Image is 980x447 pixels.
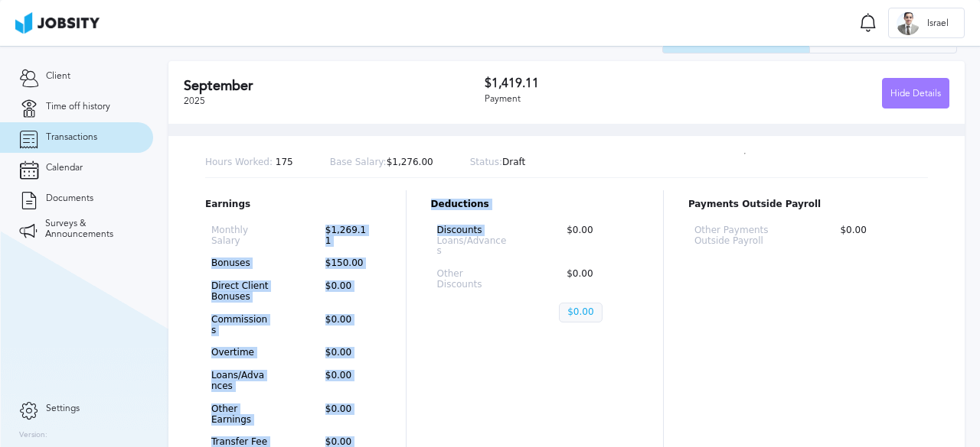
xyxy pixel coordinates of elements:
[330,157,387,167] span: Base Salary:
[15,12,100,34] img: ab4bad089aa723f57921c736e9817d99.png
[205,157,293,168] p: 175
[470,157,502,167] span: Status:
[211,315,269,336] p: Commissions
[46,132,97,143] span: Transactions
[168,28,662,49] h2: 2025
[211,348,269,358] p: Overtime
[318,371,375,392] p: $0.00
[559,269,632,290] p: $0.00
[694,225,784,247] p: Other Payments Outside Payroll
[318,315,375,336] p: $0.00
[318,258,375,269] p: $150.00
[888,8,965,38] button: IIsrael
[46,403,80,414] span: Settings
[318,404,375,426] p: $0.00
[184,78,485,94] h2: September
[46,163,83,173] span: Calendar
[485,94,717,105] div: Payment
[485,76,717,90] h3: $1,419.11
[211,281,269,303] p: Direct Client Bonuses
[184,96,205,106] span: 2025
[437,225,511,257] p: Discounts Loans/Advances
[19,431,47,440] label: Version:
[205,199,381,210] p: Earnings
[688,199,928,210] p: Payments Outside Payroll
[882,78,949,109] button: Hide Details
[211,404,269,426] p: Other Earnings
[437,269,511,290] p: Other Discounts
[883,79,949,109] div: Hide Details
[897,12,920,35] div: I
[470,157,526,168] p: Draft
[211,225,269,247] p: Monthly Salary
[205,157,273,167] span: Hours Worked:
[46,102,110,112] span: Time off history
[318,225,375,247] p: $1,269.11
[559,225,632,257] p: $0.00
[559,303,602,322] p: $0.00
[46,193,93,204] span: Documents
[45,219,134,240] span: Surveys & Announcements
[832,225,922,247] p: $0.00
[211,258,269,269] p: Bonuses
[211,371,269,392] p: Loans/Advances
[431,199,639,210] p: Deductions
[330,157,433,168] p: $1,276.00
[318,348,375,358] p: $0.00
[46,71,70,82] span: Client
[318,281,375,303] p: $0.00
[920,18,956,29] span: Israel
